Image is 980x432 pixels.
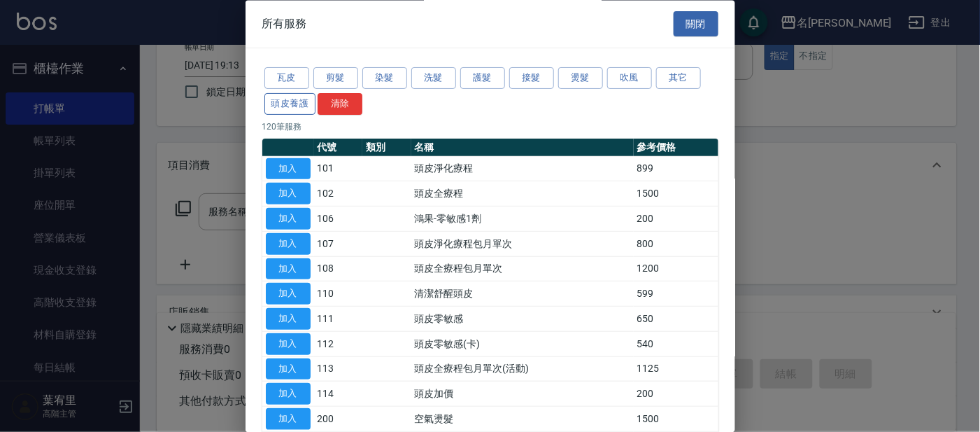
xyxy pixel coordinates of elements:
button: 頭皮養護 [264,93,316,115]
button: 染髮 [362,68,407,90]
td: 540 [634,332,718,357]
td: 599 [634,281,718,307]
button: 加入 [266,233,311,255]
button: 洗髮 [411,68,456,90]
button: 關閉 [674,11,718,37]
td: 112 [314,332,363,357]
td: 頭皮全療程包月單次(活動) [411,357,634,382]
th: 代號 [314,139,363,157]
button: 瓦皮 [264,68,309,90]
td: 106 [314,207,363,232]
td: 1500 [634,407,718,432]
button: 加入 [266,309,311,330]
button: 加入 [266,209,311,230]
td: 清潔舒醒頭皮 [411,281,634,307]
span: 所有服務 [262,17,307,31]
td: 鴻果-零敏感1劑 [411,207,634,232]
td: 1500 [634,181,718,207]
button: 加入 [266,183,311,205]
td: 800 [634,232,718,257]
button: 加入 [266,158,311,180]
th: 參考價格 [634,139,718,157]
button: 加入 [266,409,311,431]
td: 110 [314,281,363,307]
td: 頭皮零敏感 [411,307,634,332]
td: 113 [314,357,363,382]
button: 護髮 [460,68,505,90]
button: 接髮 [509,68,554,90]
p: 120 筆服務 [262,120,718,133]
td: 899 [634,157,718,182]
button: 燙髮 [558,68,603,90]
td: 101 [314,157,363,182]
td: 頭皮全療程 [411,181,634,207]
button: 清除 [318,93,362,115]
td: 108 [314,257,363,282]
td: 1125 [634,357,718,382]
td: 頭皮零敏感(卡) [411,332,634,357]
button: 剪髮 [313,68,358,90]
button: 吹風 [607,68,652,90]
td: 空氣燙髮 [411,407,634,432]
button: 加入 [266,258,311,280]
button: 加入 [266,358,311,380]
td: 102 [314,181,363,207]
td: 頭皮淨化療程包月單次 [411,232,634,257]
td: 頭皮全療程包月單次 [411,257,634,282]
button: 加入 [266,284,311,305]
td: 107 [314,232,363,257]
td: 200 [634,207,718,232]
td: 111 [314,307,363,332]
th: 類別 [362,139,411,157]
button: 其它 [656,68,701,90]
button: 加入 [266,333,311,355]
td: 1200 [634,257,718,282]
td: 頭皮加價 [411,382,634,407]
td: 200 [314,407,363,432]
th: 名稱 [411,139,634,157]
td: 114 [314,382,363,407]
button: 加入 [266,384,311,405]
td: 200 [634,382,718,407]
td: 650 [634,307,718,332]
td: 頭皮淨化療程 [411,157,634,182]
